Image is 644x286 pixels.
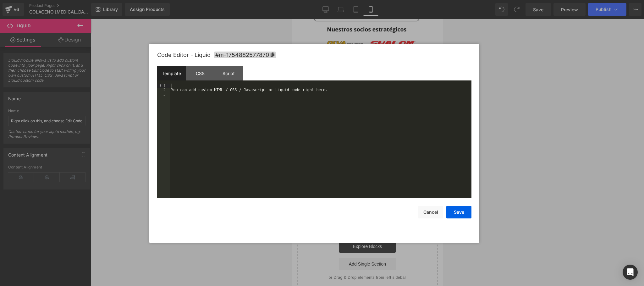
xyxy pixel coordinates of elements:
[623,265,638,280] div: Open Intercom Messenger
[157,66,186,80] div: Template
[418,206,443,218] button: Cancel
[214,52,276,58] span: Click to copy
[157,52,211,58] span: Code Editor - Liquid
[214,66,243,80] div: Script
[446,206,471,218] button: Save
[186,66,214,80] div: CSS
[47,239,104,251] a: Add Single Section
[47,221,104,234] a: Explore Blocks
[157,84,170,88] div: 1
[157,92,170,96] div: 3
[157,88,170,92] div: 2
[15,256,136,261] p: or Drag & Drop elements from left sidebar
